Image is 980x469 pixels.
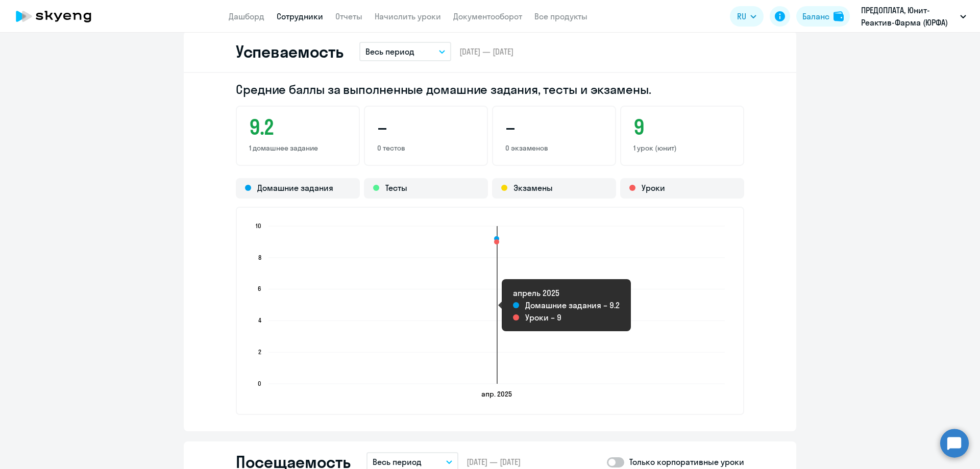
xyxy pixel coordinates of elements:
img: balance [834,11,844,21]
h2: Успеваемость [236,41,343,62]
p: 0 экзаменов [505,143,603,153]
button: Весь период [359,42,451,61]
p: 1 домашнее задание [249,143,347,153]
a: Все продукты [534,11,587,21]
button: ПРЕДОПЛАТА, Юнит-Реактив-Фарма (ЮРФА) [856,4,971,29]
a: Дашборд [229,11,264,21]
div: Баланс [802,10,829,22]
p: Весь период [365,45,414,58]
h3: 9.2 [249,115,347,139]
div: Домашние задания [236,178,360,199]
h3: – [505,115,603,139]
h3: 9 [633,115,731,139]
text: 8 [258,254,261,261]
text: 10 [256,222,261,230]
div: Уроки [620,178,744,199]
h3: – [377,115,475,139]
p: Весь период [373,456,422,468]
span: [DATE] — [DATE] [459,46,513,57]
p: 1 урок (юнит) [633,143,731,153]
button: Балансbalance [796,6,850,27]
div: Тесты [364,178,488,199]
button: RU [730,6,764,27]
p: Только корпоративные уроки [629,456,744,468]
a: Документооборот [453,11,522,21]
text: апр. 2025 [481,389,512,399]
span: RU [737,10,746,22]
p: 0 тестов [377,143,475,153]
div: Экзамены [492,178,616,199]
h2: Средние баллы за выполненные домашние задания, тесты и экзамены. [236,81,744,97]
a: Сотрудники [277,11,323,21]
span: [DATE] — [DATE] [467,456,521,467]
text: 6 [258,285,261,292]
a: Начислить уроки [375,11,441,21]
text: 0 [258,380,261,387]
text: 4 [258,316,261,324]
text: 2 [258,348,261,356]
p: ПРЕДОПЛАТА, Юнит-Реактив-Фарма (ЮРФА) [861,4,956,29]
a: Отчеты [335,11,362,21]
